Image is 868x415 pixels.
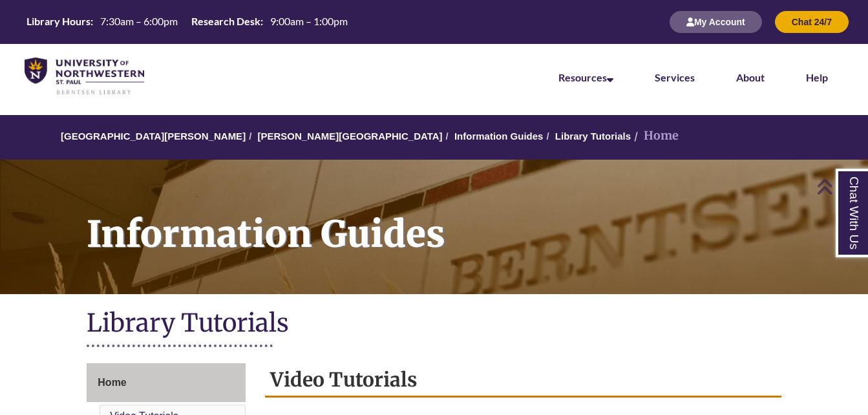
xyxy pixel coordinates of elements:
[270,15,348,27] span: 9:00am – 1:00pm
[655,71,695,83] a: Services
[25,58,144,96] img: UNWSP Library Logo
[775,11,849,33] button: Chat 24/7
[816,178,865,195] a: Back to Top
[670,11,762,33] button: My Account
[454,131,544,142] a: Information Guides
[631,127,679,145] li: Home
[87,363,246,402] a: Home
[21,14,353,28] table: Hours Today
[775,16,849,27] a: Chat 24/7
[265,363,781,398] h2: Video Tutorials
[736,71,765,83] a: About
[186,14,265,28] th: Research Desk:
[21,14,353,30] a: Hours Today
[558,71,613,83] a: Resources
[61,131,246,142] a: [GEOGRAPHIC_DATA][PERSON_NAME]
[87,307,781,341] h1: Library Tutorials
[257,131,442,142] a: [PERSON_NAME][GEOGRAPHIC_DATA]
[100,15,178,27] span: 7:30am – 6:00pm
[806,71,828,83] a: Help
[670,16,762,27] a: My Account
[21,14,95,28] th: Library Hours:
[72,160,868,277] h1: Information Guides
[98,377,126,388] span: Home
[555,131,631,142] a: Library Tutorials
